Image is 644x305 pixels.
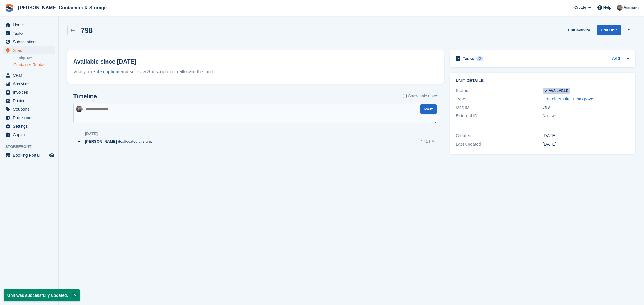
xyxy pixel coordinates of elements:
img: stora-icon-8386f47178a22dfd0bd8f6a31ec36ba5ce8667c1dd55bd0f319d3a0aa187defe.svg [5,4,13,12]
span: Storefront [5,144,58,150]
input: Show only notes [403,93,407,99]
h2: Tasks [463,56,474,61]
span: Booking Portal [13,151,48,159]
div: 0 [476,56,483,61]
span: Subscriptions [13,38,48,46]
span: Settings [13,122,48,130]
span: Protection [13,114,48,122]
a: Edit Unit [597,25,621,35]
span: CRM [13,71,48,79]
h2: Available since [DATE] [73,57,438,66]
span: Sites [13,46,48,54]
a: menu [3,131,55,139]
a: menu [3,97,55,105]
div: Unit ID [456,104,542,111]
span: Available [543,88,570,94]
h2: Timeline [73,93,97,100]
div: 4:41 PM [421,139,435,144]
a: menu [3,38,55,46]
a: Preview store [48,152,55,159]
div: [DATE] [543,132,629,139]
a: menu [3,151,55,159]
a: Subscriptions [93,69,121,74]
div: Last updated [456,141,542,148]
img: Adam Greenhalgh [76,106,83,112]
h2: Unit details [456,79,629,83]
div: deallocated this unit [85,139,155,144]
a: Unit Activity [566,25,592,35]
div: Not set [543,113,629,119]
span: Home [13,21,48,29]
div: Visit your and select a Subscription to allocate this unit. [73,68,438,75]
span: Pricing [13,97,48,105]
a: Container Hire. Chalgrove [543,96,593,101]
a: menu [3,122,55,130]
span: Tasks [13,29,48,38]
span: [PERSON_NAME] [85,139,117,144]
a: menu [3,21,55,29]
a: menu [3,114,55,122]
a: menu [3,46,55,54]
span: Capital [13,131,48,139]
div: Type [456,96,542,103]
button: Post [420,104,437,114]
span: Create [574,5,586,11]
div: Status [456,87,542,94]
span: Account [623,5,639,11]
a: menu [3,29,55,38]
a: [PERSON_NAME] Containers & Storage [16,3,109,13]
label: Show only notes [403,93,438,99]
a: menu [3,105,55,113]
a: menu [3,88,55,96]
a: Chalgrove [13,55,55,61]
span: Coupons [13,105,48,113]
a: menu [3,80,55,88]
span: Invoices [13,88,48,96]
div: [DATE] [543,141,629,148]
img: Adam Greenhalgh [617,5,623,11]
div: 798 [543,104,629,111]
span: Help [603,5,611,11]
div: External ID [456,113,542,119]
p: Unit was successfully updated. [4,289,80,301]
div: [DATE] [85,132,98,136]
a: Add [612,55,620,62]
a: Container Rentals [13,62,55,68]
div: Created [456,132,542,139]
a: menu [3,71,55,79]
span: Analytics [13,80,48,88]
h2: 798 [81,26,93,34]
